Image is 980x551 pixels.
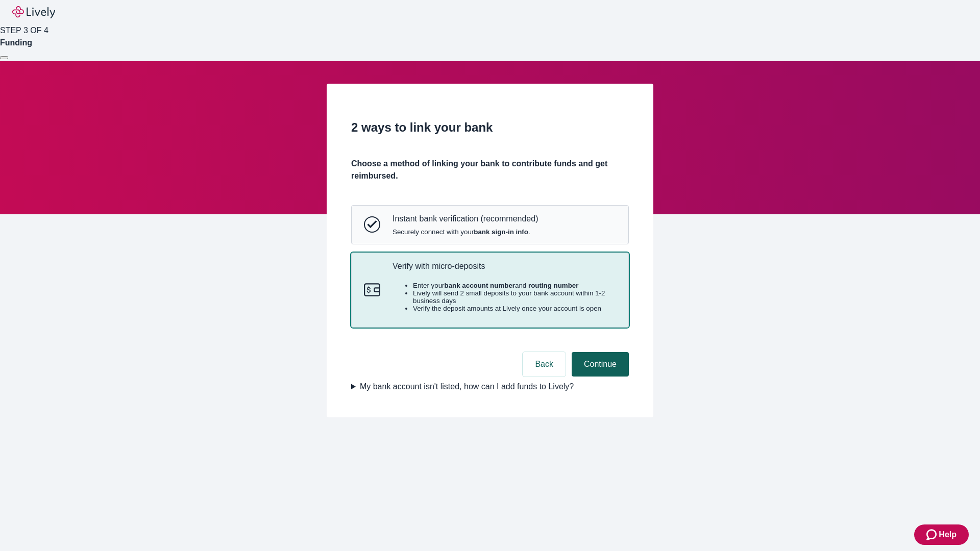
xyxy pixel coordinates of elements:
button: Instant bank verificationInstant bank verification (recommended)Securely connect with yourbank si... [352,206,628,243]
li: Enter your and [413,282,616,289]
strong: routing number [528,282,578,289]
svg: Micro-deposits [364,282,380,298]
strong: bank account number [445,282,516,289]
button: Continue [572,352,629,377]
p: Verify with micro-deposits [393,261,616,271]
button: Back [523,352,566,377]
span: Securely connect with your . [393,228,538,236]
h4: Choose a method of linking your bank to contribute funds and get reimbursed. [351,158,629,182]
li: Verify the deposit amounts at Lively once your account is open [413,305,616,312]
svg: Instant bank verification [364,216,380,233]
button: Zendesk support iconHelp [914,524,969,545]
img: Lively [12,6,55,18]
h2: 2 ways to link your bank [351,118,629,137]
li: Lively will send 2 small deposits to your bank account within 1-2 business days [413,289,616,305]
strong: bank sign-in info [474,228,528,236]
svg: Zendesk support icon [926,529,939,541]
summary: My bank account isn't listed, how can I add funds to Lively? [351,381,629,393]
button: Micro-depositsVerify with micro-depositsEnter yourbank account numberand routing numberLively wil... [352,253,628,328]
p: Instant bank verification (recommended) [393,214,538,223]
span: Help [939,529,957,541]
